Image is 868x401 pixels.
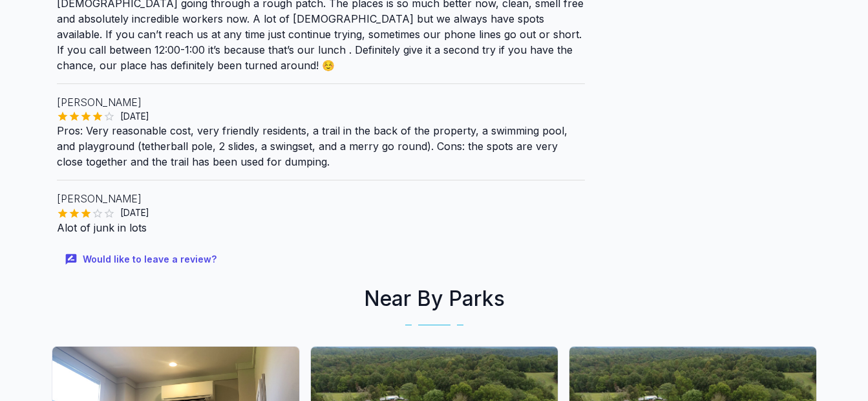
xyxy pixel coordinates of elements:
p: [PERSON_NAME] [57,191,586,206]
span: [DATE] [115,206,154,219]
p: Pros: Very reasonable cost, very friendly residents, a trail in the back of the property, a swimm... [57,123,586,169]
p: [PERSON_NAME] [57,94,586,110]
span: [DATE] [115,110,154,123]
button: Would like to leave a review? [57,246,227,274]
h2: Near By Parks [47,283,822,314]
p: Alot of junk in lots [57,220,586,235]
